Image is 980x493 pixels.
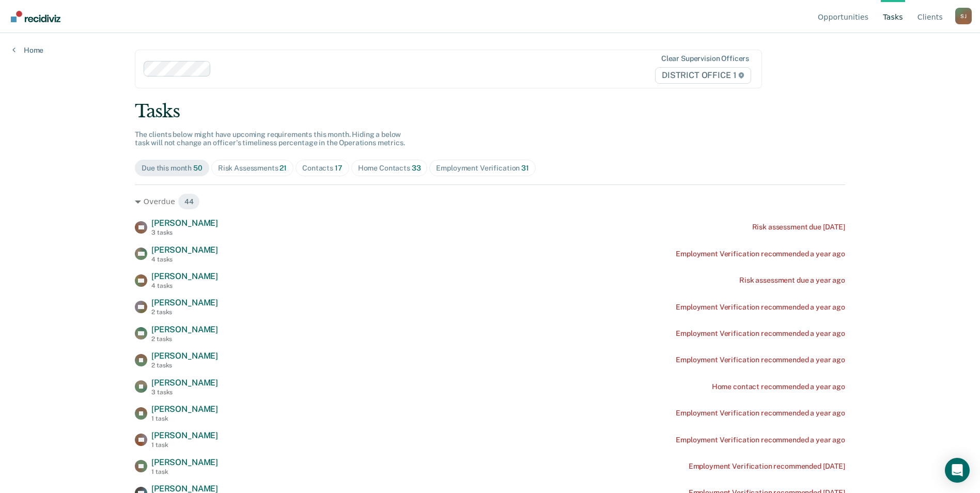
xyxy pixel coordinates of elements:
span: The clients below might have upcoming requirements this month. Hiding a below task will not chang... [135,130,405,147]
div: 2 tasks [151,335,218,343]
div: 1 task [151,441,218,449]
span: [PERSON_NAME] [151,378,218,388]
div: Tasks [135,101,845,122]
div: 3 tasks [151,229,218,236]
div: Employment Verification recommended a year ago [676,436,845,444]
a: Home [12,45,43,55]
div: Contacts [302,164,343,173]
span: 21 [279,164,287,172]
div: Employment Verification recommended a year ago [676,409,845,418]
div: Risk assessment due a year ago [739,276,845,285]
span: 31 [521,164,529,172]
div: 2 tasks [151,309,218,316]
span: [PERSON_NAME] [151,457,218,467]
span: [PERSON_NAME] [151,298,218,307]
div: 2 tasks [151,362,218,369]
div: Home contact recommended a year ago [712,382,845,391]
div: 4 tasks [151,282,218,289]
div: Risk assessment due [DATE] [752,223,845,232]
div: Risk Assessments [218,164,287,173]
div: Open Intercom Messenger [945,458,970,483]
span: 44 [178,193,200,210]
div: Employment Verification recommended a year ago [676,303,845,312]
span: 33 [412,164,421,172]
div: Employment Verification recommended [DATE] [689,462,845,471]
img: Recidiviz [11,11,60,22]
span: [PERSON_NAME] [151,430,218,440]
span: [PERSON_NAME] [151,351,218,361]
span: [PERSON_NAME] [151,404,218,414]
div: Employment Verification recommended a year ago [676,329,845,338]
span: DISTRICT OFFICE 1 [655,67,751,84]
span: [PERSON_NAME] [151,218,218,228]
div: 1 task [151,468,218,475]
span: [PERSON_NAME] [151,325,218,334]
div: 1 task [151,415,218,422]
span: 50 [193,164,203,172]
div: Clear supervision officers [661,54,749,63]
button: Profile dropdown button [955,8,972,24]
span: [PERSON_NAME] [151,271,218,281]
div: Home Contacts [358,164,421,173]
div: 3 tasks [151,389,218,396]
div: Overdue 44 [135,193,845,210]
span: [PERSON_NAME] [151,245,218,255]
div: Due this month [142,164,203,173]
div: 4 tasks [151,256,218,263]
div: S J [955,8,972,24]
div: Employment Verification recommended a year ago [676,356,845,364]
div: Employment Verification [436,164,528,173]
div: Employment Verification recommended a year ago [676,250,845,258]
span: 17 [335,164,343,172]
